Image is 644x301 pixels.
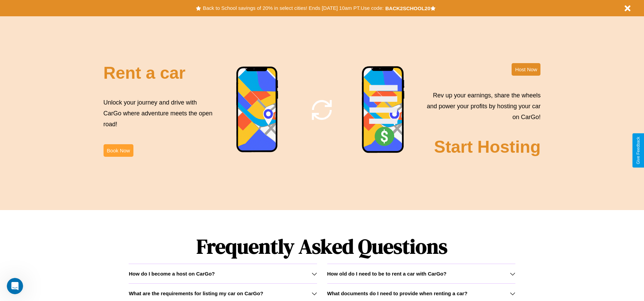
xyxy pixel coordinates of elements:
[327,271,447,277] h3: How old do I need to be to rent a car with CarGo?
[434,137,541,157] h2: Start Hosting
[129,271,215,277] h3: How do I become a host on CarGo?
[104,97,215,130] p: Unlock your journey and drive with CarGo where adventure meets the open road!
[129,229,515,264] h1: Frequently Asked Questions
[236,66,279,153] img: phone
[327,290,467,296] h3: What documents do I need to provide when renting a car?
[7,278,23,294] iframe: Intercom live chat
[636,137,641,164] div: Give Feedback
[512,63,540,76] button: Host Now
[129,290,263,296] h3: What are the requirements for listing my car on CarGo?
[104,144,133,157] button: Book Now
[201,3,385,13] button: Back to School savings of 20% in select cities! Ends [DATE] 10am PT.Use code:
[385,5,430,11] b: BACK2SCHOOL20
[362,66,405,154] img: phone
[423,90,540,123] p: Rev up your earnings, share the wheels and power your profits by hosting your car on CarGo!
[104,63,186,83] h2: Rent a car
